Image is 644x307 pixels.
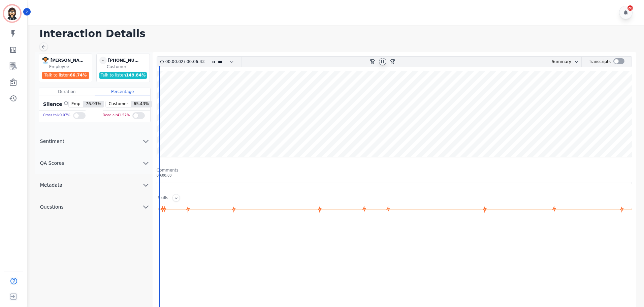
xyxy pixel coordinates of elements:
div: Talk to listen [42,72,90,79]
span: - [99,57,107,64]
div: Duration [39,88,95,95]
span: Emp [69,101,83,107]
div: 00:00:02 [165,57,184,67]
div: Employee [49,64,91,69]
span: 76.93 % [83,101,104,107]
button: Questions chevron down [35,196,153,218]
button: chevron down [571,59,579,64]
span: Questions [35,204,69,210]
div: Comments [157,167,632,173]
div: Cross talk 0.07 % [43,111,70,120]
button: QA Scores chevron down [35,152,153,174]
div: Silence [42,101,68,108]
div: [PERSON_NAME] [51,57,84,64]
div: Talk to listen [99,72,147,79]
div: / [165,57,206,67]
button: Sentiment chevron down [35,130,153,152]
svg: chevron down [142,181,150,189]
div: Dead air 41.57 % [103,111,130,120]
span: Metadata [35,182,68,188]
h1: Interaction Details [39,28,637,40]
div: [PHONE_NUMBER] [108,57,142,64]
div: Customer [107,64,148,69]
svg: chevron down [142,203,150,211]
button: Metadata chevron down [35,174,153,196]
span: Customer [106,101,131,107]
svg: chevron down [574,59,579,64]
div: Transcripts [589,57,611,67]
div: 00:06:43 [185,57,204,67]
div: 20 [627,5,633,11]
span: 66.74 % [70,73,87,78]
span: 149.84 % [126,73,146,78]
div: Skills [158,195,168,202]
div: Summary [546,57,571,67]
div: 00:00:00 [157,173,632,178]
div: Percentage [95,88,150,95]
span: QA Scores [35,160,70,166]
span: 65.43 % [131,101,152,107]
svg: chevron down [142,159,150,167]
img: Bordered avatar [4,5,20,22]
span: Sentiment [35,138,70,145]
svg: chevron down [142,137,150,145]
